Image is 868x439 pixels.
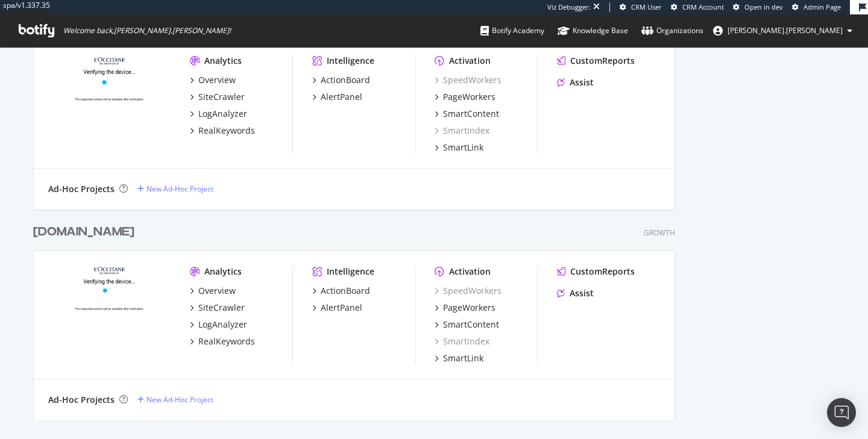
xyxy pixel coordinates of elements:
[480,14,544,47] a: Botify Academy
[327,55,374,67] div: Intelligence
[570,55,635,67] div: CustomReports
[557,55,635,67] a: CustomReports
[443,91,495,103] div: PageWorkers
[703,21,862,40] button: [PERSON_NAME].[PERSON_NAME]
[312,74,370,86] a: ActionBoard
[48,394,115,406] div: Ad-Hoc Projects
[744,2,783,11] span: Open in dev
[443,352,483,364] div: SmartLink
[312,91,362,103] a: AlertPanel
[198,302,245,314] div: SiteCrawler
[190,285,236,297] a: Overview
[443,108,499,120] div: SmartContent
[557,266,635,278] a: CustomReports
[137,184,213,194] a: New Ad-Hoc Project
[570,266,635,278] div: CustomReports
[321,302,362,314] div: AlertPanel
[671,2,724,12] a: CRM Account
[435,302,495,314] a: PageWorkers
[641,25,703,37] div: Organizations
[435,335,489,347] a: SmartIndex
[804,2,841,11] span: Admin Page
[435,91,495,103] a: PageWorkers
[570,287,594,299] div: Assist
[146,394,213,405] div: New Ad-Hoc Project
[190,91,245,103] a: SiteCrawler
[48,183,115,195] div: Ad-Hoc Projects
[570,76,594,89] div: Assist
[449,266,491,278] div: Activation
[827,398,856,427] div: Open Intercom Messenger
[558,25,628,37] div: Knowledge Base
[644,228,675,238] div: Growth
[435,74,502,86] a: SpeedWorkers
[312,302,362,314] a: AlertPanel
[321,285,370,297] div: ActionBoard
[443,142,483,154] div: SmartLink
[190,302,245,314] a: SiteCrawler
[435,352,483,364] a: SmartLink
[435,319,499,331] a: SmartContent
[190,108,247,120] a: LogAnalyzer
[327,266,374,278] div: Intelligence
[558,14,628,47] a: Knowledge Base
[682,2,724,11] span: CRM Account
[33,223,134,241] div: [DOMAIN_NAME]
[631,2,662,11] span: CRM User
[321,74,370,86] div: ActionBoard
[557,76,594,89] a: Assist
[204,55,242,67] div: Analytics
[190,125,255,137] a: RealKeywords
[198,335,255,347] div: RealKeywords
[435,285,502,297] a: SpeedWorkers
[198,108,247,120] div: LogAnalyzer
[190,319,247,331] a: LogAnalyzer
[198,125,255,137] div: RealKeywords
[620,2,662,12] a: CRM User
[449,55,491,67] div: Activation
[48,55,171,152] img: es.loccitane.com
[547,2,591,12] div: Viz Debugger:
[321,91,362,103] div: AlertPanel
[198,91,245,103] div: SiteCrawler
[137,394,213,405] a: New Ad-Hoc Project
[198,74,236,86] div: Overview
[198,319,247,331] div: LogAnalyzer
[48,266,171,363] img: de.loccitane.com
[792,2,841,12] a: Admin Page
[557,287,594,299] a: Assist
[443,302,495,314] div: PageWorkers
[728,25,843,36] span: estelle.martin
[312,285,370,297] a: ActionBoard
[443,319,499,331] div: SmartContent
[190,74,236,86] a: Overview
[435,125,489,137] a: SmartIndex
[435,142,483,154] a: SmartLink
[190,335,255,347] a: RealKeywords
[480,25,544,37] div: Botify Academy
[63,26,231,36] span: Welcome back, [PERSON_NAME].[PERSON_NAME] !
[33,223,139,241] a: [DOMAIN_NAME]
[198,285,236,297] div: Overview
[641,14,703,47] a: Organizations
[204,266,242,278] div: Analytics
[733,2,783,12] a: Open in dev
[146,184,213,194] div: New Ad-Hoc Project
[435,108,499,120] a: SmartContent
